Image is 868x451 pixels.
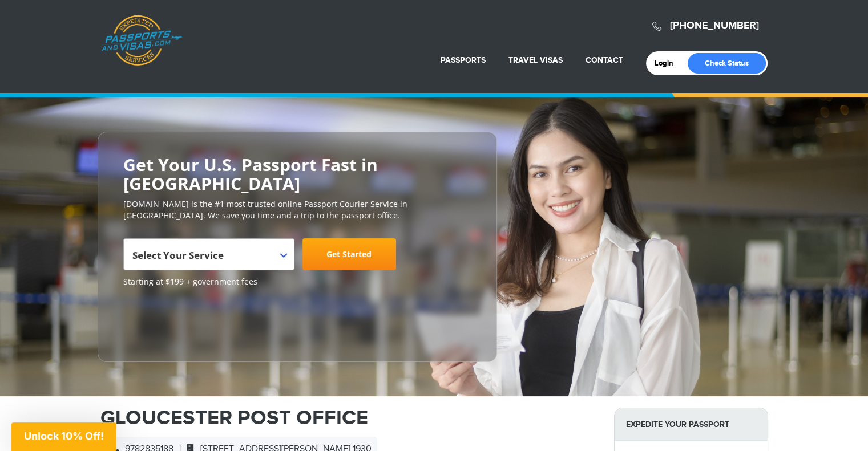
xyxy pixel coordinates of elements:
[441,55,486,65] a: Passports
[655,59,681,68] a: Login
[132,249,224,262] span: Select Your Service
[688,53,766,74] a: Check Status
[100,408,597,428] h1: GLOUCESTER POST OFFICE
[123,155,471,193] h2: Get Your U.S. Passport Fast in [GEOGRAPHIC_DATA]
[508,55,563,65] a: Travel Visas
[101,15,182,66] a: Passports & [DOMAIN_NAME]
[132,243,282,275] span: Select Your Service
[24,430,104,442] span: Unlock 10% Off!
[123,276,471,287] span: Starting at $199 + government fees
[670,19,759,32] a: [PHONE_NUMBER]
[615,408,768,441] strong: Expedite Your Passport
[11,422,116,451] div: Unlock 10% Off!
[302,238,396,270] a: Get Started
[123,198,471,221] p: [DOMAIN_NAME] is the #1 most trusted online Passport Courier Service in [GEOGRAPHIC_DATA]. We sav...
[586,55,623,65] a: Contact
[123,238,294,270] span: Select Your Service
[123,293,209,350] iframe: Customer reviews powered by Trustpilot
